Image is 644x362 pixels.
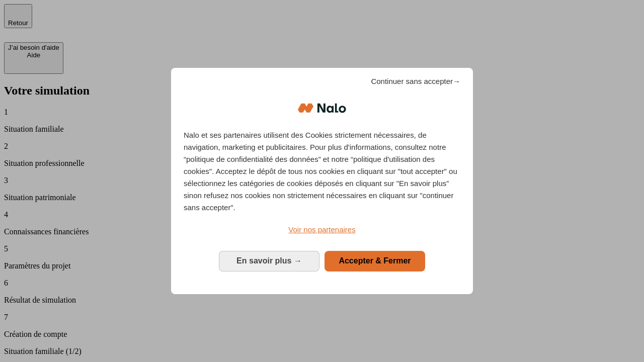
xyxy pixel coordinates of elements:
button: Accepter & Fermer: Accepter notre traitement des données et fermer [325,251,425,271]
img: Logo [298,93,346,123]
span: Continuer sans accepter→ [371,75,460,87]
span: Voir nos partenaires [288,225,355,234]
span: En savoir plus → [236,256,302,265]
a: Voir nos partenaires [184,224,460,236]
p: Nalo et ses partenaires utilisent des Cookies strictement nécessaires, de navigation, marketing e... [184,129,460,214]
div: Bienvenue chez Nalo Gestion du consentement [171,68,473,294]
button: En savoir plus: Configurer vos consentements [219,251,319,271]
span: Accepter & Fermer [339,256,411,265]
